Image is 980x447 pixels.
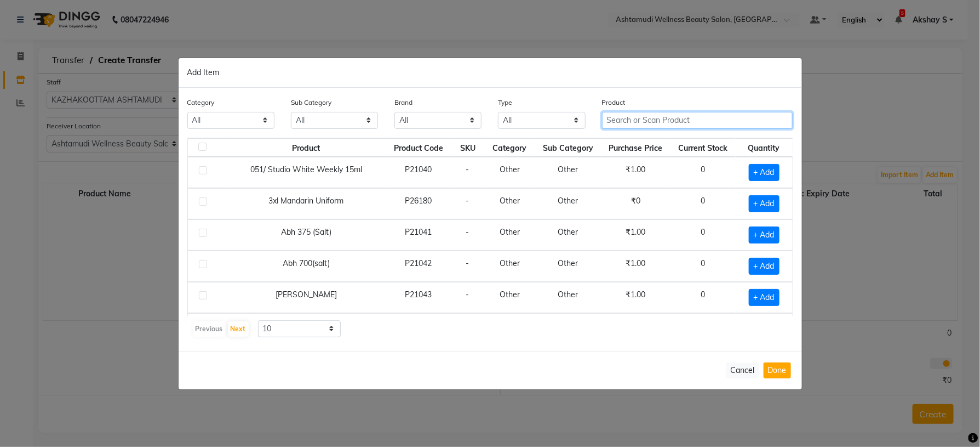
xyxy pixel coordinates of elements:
[451,188,484,219] td: -
[484,157,535,188] td: Other
[451,313,484,344] td: -
[764,363,791,378] button: Done
[386,313,451,344] td: P22087
[386,138,451,157] th: Product Code
[484,251,535,282] td: Other
[386,188,451,219] td: P26180
[386,219,451,251] td: P21041
[749,195,780,212] span: + Add
[451,157,484,188] td: -
[601,157,670,188] td: ₹1.00
[227,219,386,251] td: Abh 375 (Salt)
[228,321,249,337] button: Next
[227,188,386,219] td: 3xl Mandarin Uniform
[386,282,451,313] td: P21043
[484,138,535,157] th: Category
[601,313,670,344] td: ₹0
[451,138,484,157] th: SKU
[749,164,780,181] span: + Add
[736,138,793,157] th: Quantity
[749,227,780,244] span: + Add
[386,157,451,188] td: P21040
[670,282,736,313] td: 0
[484,282,535,313] td: Other
[535,138,601,157] th: Sub Category
[227,282,386,313] td: [PERSON_NAME]
[451,251,484,282] td: -
[670,251,736,282] td: 0
[386,251,451,282] td: P21042
[749,258,780,275] span: + Add
[484,188,535,219] td: Other
[670,219,736,251] td: 0
[602,112,793,129] input: Search or Scan Product
[749,289,780,306] span: + Add
[484,219,535,251] td: Other
[670,188,736,219] td: 0
[601,282,670,313] td: ₹1.00
[227,251,386,282] td: Abh 700(salt)
[498,98,512,107] label: Type
[535,188,601,219] td: Other
[535,157,601,188] td: Other
[535,219,601,251] td: Other
[601,219,670,251] td: ₹1.00
[601,188,670,219] td: ₹0
[179,58,802,88] div: Add Item
[187,98,215,107] label: Category
[451,219,484,251] td: -
[726,363,759,378] button: Cancel
[670,138,736,157] th: Current Stock
[535,282,601,313] td: Other
[227,313,386,344] td: Acadamy Blazer
[601,251,670,282] td: ₹1.00
[484,313,535,344] td: Other
[535,313,601,344] td: Other
[602,98,626,107] label: Product
[227,157,386,188] td: 051/ Studio White Weekly 15ml
[609,143,663,153] span: Purchase Price
[227,138,386,157] th: Product
[670,157,736,188] td: 0
[670,313,736,344] td: 1
[451,282,484,313] td: -
[291,98,331,107] label: Sub Category
[535,251,601,282] td: Other
[394,98,412,107] label: Brand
